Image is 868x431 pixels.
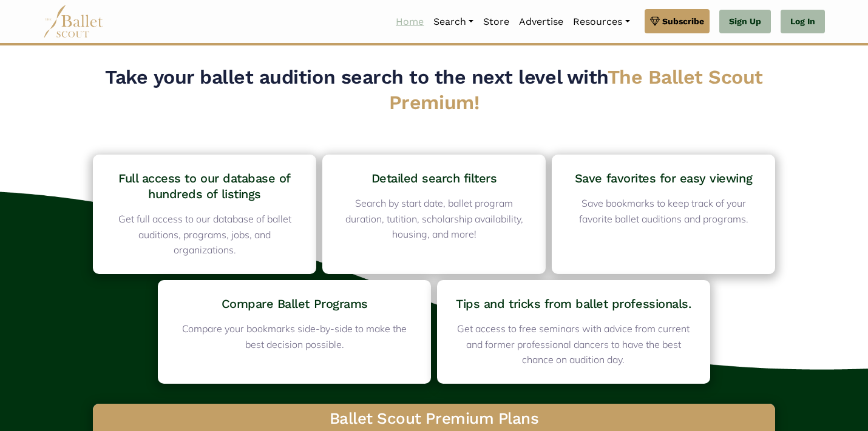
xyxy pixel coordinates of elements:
[453,321,694,368] p: Get access to free seminars with advice from current and former professional dancers to have the ...
[338,196,530,242] p: Search by start date, ballet program duration, tutition, scholarship availability, housing, and m...
[662,15,704,28] span: Subscribe
[645,9,710,33] a: Subscribe
[389,65,763,114] span: The Ballet Scout Premium!
[719,10,771,34] a: Sign Up
[453,296,694,312] h4: Tips and tricks from ballet professionals.
[338,170,530,186] h4: Detailed search filters
[568,196,759,227] p: Save bookmarks to keep track of your favorite ballet auditions and programs.
[429,9,478,35] a: Search
[568,170,759,186] h4: Save favorites for easy viewing
[391,9,429,35] a: Home
[174,296,415,312] h4: Compare Ballet Programs
[781,10,825,34] a: Log In
[109,170,300,202] h4: Full access to our database of hundreds of listings
[87,65,781,115] h2: Take your ballet audition search to the next level with
[174,321,415,352] p: Compare your bookmarks side-by-side to make the best decision possible.
[568,9,634,35] a: Resources
[514,9,568,35] a: Advertise
[109,212,300,258] p: Get full access to our database of ballet auditions, programs, jobs, and organizations.
[650,15,660,28] img: gem.svg
[478,9,514,35] a: Store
